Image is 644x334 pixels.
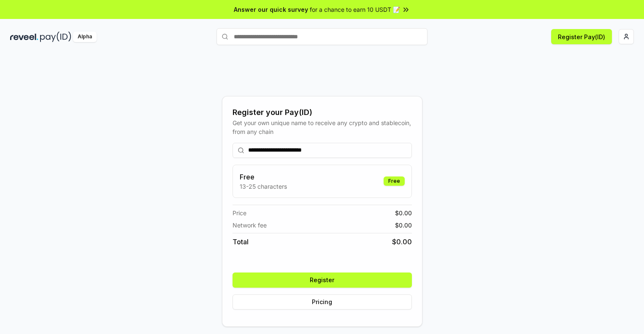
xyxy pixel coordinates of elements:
[310,5,400,14] span: for a chance to earn 10 USDT 📝
[73,32,97,42] div: Alpha
[233,273,412,288] button: Register
[392,237,412,247] span: $ 0.00
[233,208,246,217] span: Price
[40,32,71,42] img: pay_id
[233,237,249,247] span: Total
[233,107,412,118] div: Register your Pay(ID)
[551,29,612,44] button: Register Pay(ID)
[395,208,412,217] span: $ 0.00
[234,5,308,14] span: Answer our quick survey
[233,221,267,230] span: Network fee
[233,294,412,310] button: Pricing
[395,221,412,230] span: $ 0.00
[10,32,38,42] img: reveel_dark
[240,182,287,191] p: 13-25 characters
[240,172,287,182] h3: Free
[384,176,405,186] div: Free
[233,118,412,136] div: Get your own unique name to receive any crypto and stablecoin, from any chain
